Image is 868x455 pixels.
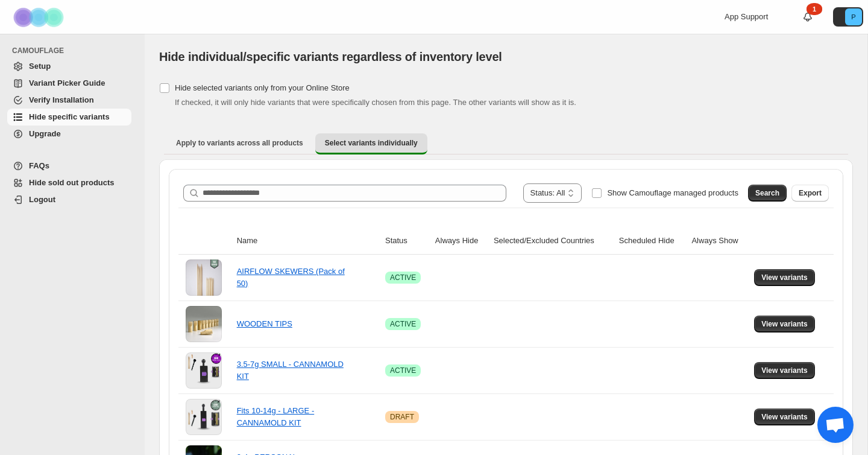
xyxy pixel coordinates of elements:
a: 1 [802,11,814,23]
img: WOODEN TIPS [186,306,222,342]
button: View variants [754,362,815,379]
text: P [851,13,855,21]
button: Avatar with initials P [833,7,863,27]
th: Name [233,227,382,255]
span: Hide individual/specific variants regardless of inventory level [159,50,502,63]
img: Fits 10-14g - LARGE - CANNAMOLD KIT [186,399,222,435]
a: Fits 10-14g - LARGE - CANNAMOLD KIT [237,406,315,427]
span: View variants [761,412,808,422]
span: Export [799,188,822,198]
span: Search [755,188,779,198]
span: If checked, it will only hide variants that were specifically chosen from this page. The other va... [175,98,576,107]
span: ACTIVE [390,319,416,329]
a: Hide specific variants [7,109,131,126]
span: DRAFT [390,412,414,422]
a: Open chat [817,407,854,443]
span: Hide selected variants only from your Online Store [175,83,350,92]
a: Logout [7,191,131,208]
span: View variants [761,319,808,329]
a: Upgrade [7,126,131,142]
button: Select variants individually [315,133,427,154]
span: Apply to variants across all products [176,138,303,148]
a: 3.5-7g SMALL - CANNAMOLD KIT [237,360,344,381]
th: Selected/Excluded Countries [490,227,615,255]
th: Status [382,227,432,255]
button: View variants [754,269,815,286]
img: AIRFLOW SKEWERS (Pack of 50) [186,259,222,296]
div: 1 [807,3,822,15]
button: Apply to variants across all products [166,133,313,153]
span: View variants [761,273,808,282]
span: Variant Picker Guide [29,78,105,87]
span: ACTIVE [390,273,416,282]
button: View variants [754,409,815,425]
a: Variant Picker Guide [7,75,131,92]
button: View variants [754,316,815,332]
img: 3.5-7g SMALL - CANNAMOLD KIT [186,352,222,389]
a: Setup [7,58,131,75]
span: Hide specific variants [29,112,110,121]
span: Verify Installation [29,95,94,104]
span: Hide sold out products [29,178,115,187]
a: Verify Installation [7,92,131,109]
button: Export [791,185,829,202]
span: Show Camouflage managed products [607,188,738,197]
th: Scheduled Hide [615,227,688,255]
a: AIRFLOW SKEWERS (Pack of 50) [237,267,345,288]
span: View variants [761,366,808,375]
th: Always Show [688,227,750,255]
span: Select variants individually [325,138,418,148]
a: WOODEN TIPS [237,319,292,328]
a: Hide sold out products [7,174,131,191]
a: FAQs [7,157,131,174]
span: FAQs [29,161,49,170]
th: Always Hide [432,227,490,255]
span: Upgrade [29,129,61,138]
span: CAMOUFLAGE [12,46,136,56]
span: ACTIVE [390,366,416,375]
span: App Support [725,12,768,21]
span: Logout [29,195,55,204]
span: Setup [29,62,51,71]
button: Search [748,185,787,202]
img: Camouflage [10,1,70,34]
span: Avatar with initials P [845,8,862,25]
